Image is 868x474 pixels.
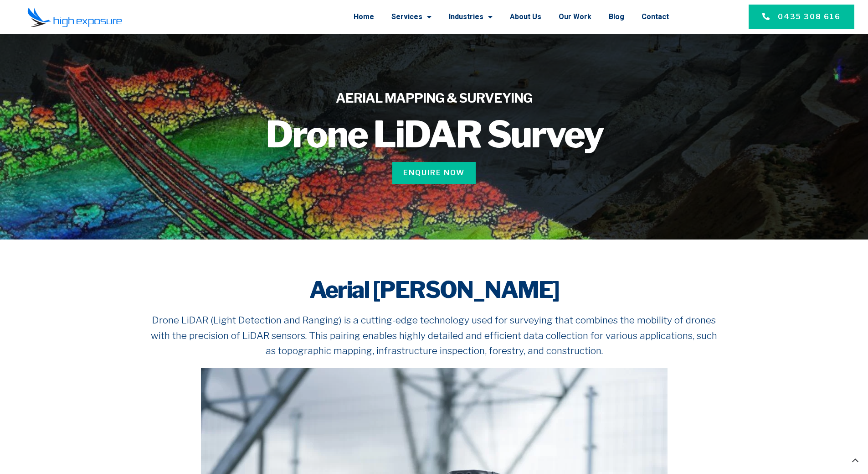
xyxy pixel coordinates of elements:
[162,89,707,107] h4: AERIAL MAPPING & SURVEYING
[392,162,476,184] a: Enquire Now
[778,11,841,22] span: 0435 308 616
[403,167,465,178] span: Enquire Now
[27,7,122,27] img: Final-Logo copy
[559,5,591,29] a: Our Work
[147,313,721,359] p: Drone LiDAR (Light Detection and Ranging) is a cutting-edge technology used for surveying that co...
[609,5,624,29] a: Blog
[391,5,431,29] a: Services
[162,116,707,153] h1: Drone LiDAR Survey
[642,5,669,29] a: Contact
[147,276,721,303] h2: Aerial [PERSON_NAME]
[354,5,374,29] a: Home
[449,5,493,29] a: Industries
[148,5,669,29] nav: Menu
[749,5,854,29] a: 0435 308 616
[510,5,541,29] a: About Us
